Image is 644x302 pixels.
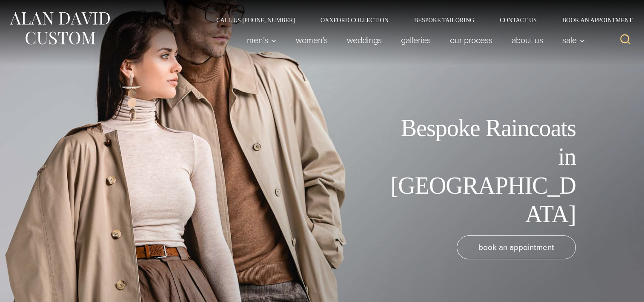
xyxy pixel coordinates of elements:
[615,30,635,50] button: View Search Form
[286,32,338,49] a: Women’s
[203,17,635,23] nav: Secondary Navigation
[203,17,308,23] a: Call Us [PHONE_NUMBER]
[487,17,550,23] a: Contact Us
[550,17,635,23] a: Book an Appointment
[338,32,392,49] a: weddings
[392,32,441,49] a: Galleries
[9,9,111,47] img: Alan David Custom
[247,36,277,44] span: Men’s
[308,17,401,23] a: Oxxford Collection
[562,36,585,44] span: Sale
[502,32,553,49] a: About Us
[401,17,487,23] a: Bespoke Tailoring
[238,32,590,49] nav: Primary Navigation
[384,114,576,229] h1: Bespoke Raincoats in [GEOGRAPHIC_DATA]
[441,32,502,49] a: Our Process
[478,241,554,253] span: book an appointment
[457,235,576,259] a: book an appointment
